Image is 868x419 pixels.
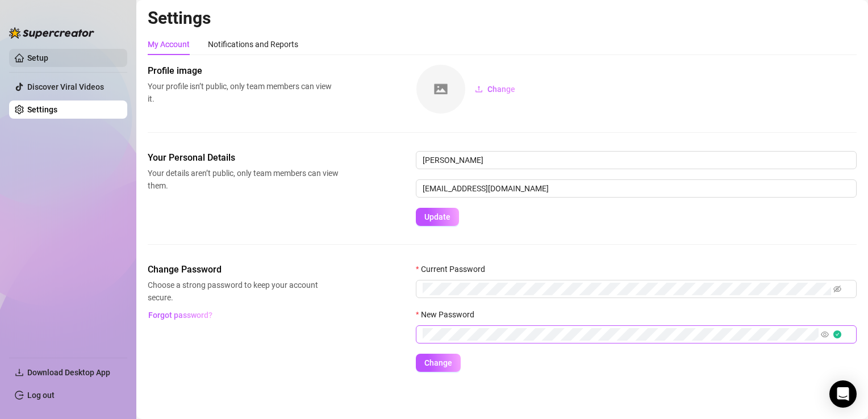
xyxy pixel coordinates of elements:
[416,208,459,226] button: Update
[148,311,212,320] span: Forgot password?
[27,105,57,114] a: Settings
[423,328,819,341] input: New Password
[416,263,493,275] label: Current Password
[148,279,339,304] span: Choose a strong password to keep your account secure.
[148,263,339,276] span: Change Password
[148,80,339,105] span: Your profile isn’t public, only team members can view it.
[423,283,831,295] input: Current Password
[148,167,339,192] span: Your details aren’t public, only team members can view them.
[148,64,339,78] span: Profile image
[487,85,515,94] span: Change
[148,306,212,324] button: Forgot password?
[15,368,24,377] span: download
[208,38,298,51] div: Notifications and Reports
[148,7,857,29] h2: Settings
[27,82,104,91] a: Discover Viral Videos
[9,27,94,39] img: logo-BBDzfeDw.svg
[27,368,110,377] span: Download Desktop App
[416,65,465,114] img: square-placeholder.png
[416,179,857,198] input: Enter new email
[27,53,48,62] a: Setup
[27,391,55,400] a: Log out
[829,380,857,408] div: Open Intercom Messenger
[148,38,190,51] div: My Account
[466,80,524,98] button: Change
[833,285,841,293] span: eye-invisible
[475,85,483,93] span: upload
[416,354,461,372] button: Change
[416,308,482,321] label: New Password
[148,151,339,165] span: Your Personal Details
[424,358,452,367] span: Change
[821,330,829,338] span: eye
[416,151,857,169] input: Enter name
[424,212,450,221] span: Update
